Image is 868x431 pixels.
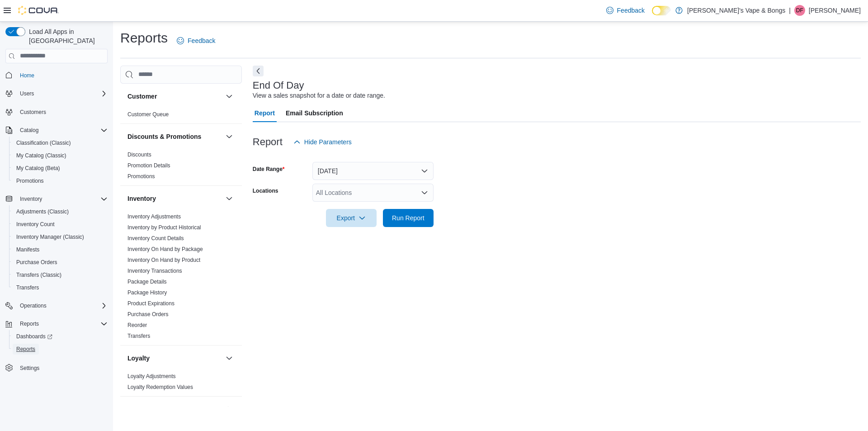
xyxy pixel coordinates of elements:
a: Purchase Orders [127,311,169,317]
span: Home [16,70,108,81]
button: Discounts & Promotions [127,132,222,141]
h3: Discounts & Promotions [127,132,201,141]
a: Promotions [127,173,155,180]
span: Transfers [13,282,108,293]
span: Purchase Orders [13,257,108,268]
span: Loyalty Redemption Values [127,384,193,391]
button: Loyalty [127,354,222,363]
button: Catalog [2,124,111,137]
span: Promotions [13,175,108,186]
span: Export [331,209,371,227]
a: Home [16,70,38,81]
button: My Catalog (Beta) [9,162,111,175]
h3: Report [253,137,283,147]
span: Reports [13,344,108,355]
button: Inventory [224,193,235,204]
span: Operations [16,300,108,311]
button: OCM [224,404,235,415]
a: My Catalog (Beta) [13,163,64,174]
span: Email Subscription [286,104,343,122]
span: Inventory [16,194,108,204]
span: Settings [16,362,108,373]
span: Transfers [16,284,39,291]
span: Transfers [127,332,150,340]
span: Reports [20,320,39,327]
span: Inventory Count [13,219,108,230]
h3: Loyalty [127,354,150,363]
label: Date Range [253,166,285,173]
span: My Catalog (Beta) [13,163,108,174]
button: Hide Parameters [290,133,355,151]
button: Inventory [127,194,222,203]
button: Loyalty [224,353,235,364]
p: [PERSON_NAME]'s Vape & Bongs [687,5,785,16]
button: Reports [16,318,42,329]
button: Export [326,209,377,227]
span: Customers [20,109,46,116]
span: Inventory [20,195,42,203]
img: Cova [18,6,59,15]
a: Package History [127,289,167,296]
span: Inventory Adjustments [127,213,181,220]
span: Discounts [127,151,151,158]
button: Promotions [9,175,111,187]
button: Transfers [9,281,111,294]
button: Adjustments (Classic) [9,205,111,218]
span: Users [16,88,108,99]
button: Customer [127,92,222,101]
a: Inventory On Hand by Product [127,257,200,263]
button: Inventory [2,193,111,205]
button: OCM [127,405,222,414]
span: Inventory by Product Historical [127,224,201,231]
button: Inventory Manager (Classic) [9,231,111,243]
a: Manifests [13,244,43,255]
a: Adjustments (Classic) [13,206,72,217]
button: My Catalog (Classic) [9,149,111,162]
button: Customer [224,91,235,102]
a: My Catalog (Classic) [13,150,70,161]
span: Loyalty Adjustments [127,373,176,380]
button: Operations [2,299,111,312]
button: Reports [2,317,111,330]
div: Loyalty [120,371,242,396]
button: Home [2,69,111,82]
h3: OCM [127,405,142,414]
div: Inventory [120,211,242,345]
a: Dashboards [9,330,111,343]
span: My Catalog (Classic) [13,150,108,161]
a: Product Expirations [127,300,175,307]
button: Operations [16,300,50,311]
button: Users [16,88,38,99]
span: Inventory Count [16,221,55,228]
span: Feedback [188,36,215,45]
a: Inventory Transactions [127,268,182,274]
a: Classification (Classic) [13,137,75,148]
span: Reports [16,318,108,329]
button: Open list of options [421,189,428,196]
span: My Catalog (Classic) [16,152,66,159]
a: Inventory Count Details [127,235,184,242]
span: Report [255,104,275,122]
span: Customers [16,106,108,118]
button: Run Report [383,209,434,227]
button: Inventory [16,194,46,204]
span: Classification (Classic) [16,139,71,147]
a: Promotions [13,175,47,186]
a: Promotion Details [127,162,170,169]
a: Settings [16,363,43,374]
a: Feedback [603,1,648,19]
span: Transfers (Classic) [16,271,61,279]
h1: Reports [120,29,168,47]
a: Reorder [127,322,147,328]
span: Home [20,72,34,79]
a: Inventory Manager (Classic) [13,232,88,242]
span: Dashboards [16,333,52,340]
a: Dashboards [13,331,56,342]
button: Reports [9,343,111,355]
a: Loyalty Redemption Values [127,384,193,390]
span: Load All Apps in [GEOGRAPHIC_DATA] [25,27,108,45]
button: Next [253,66,264,76]
span: Hide Parameters [304,137,352,147]
span: Reports [16,346,35,353]
button: Settings [2,361,111,374]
